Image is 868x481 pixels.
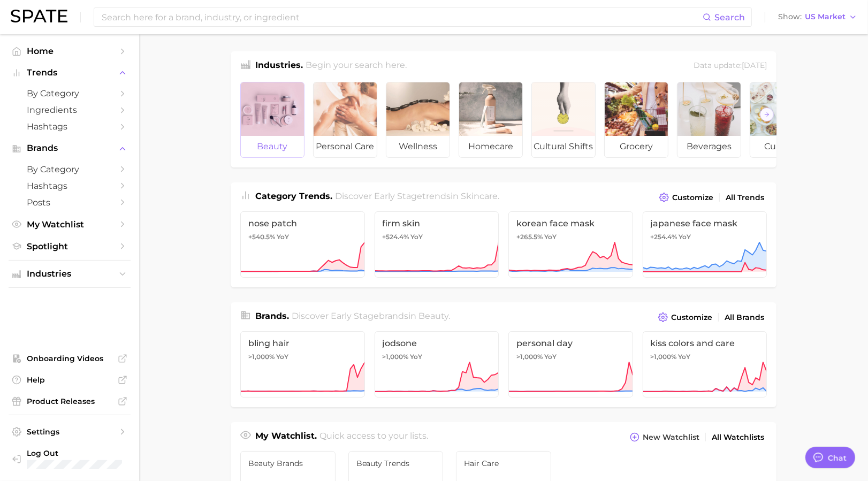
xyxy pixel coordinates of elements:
[9,238,131,255] a: Spotlight
[722,310,767,325] a: All Brands
[9,161,131,178] a: by Category
[750,136,813,157] span: culinary
[9,178,131,194] a: Hashtags
[508,331,633,398] a: personal day>1,000% YoY
[27,143,112,153] span: Brands
[27,121,112,132] span: Hashtags
[604,82,668,158] a: grocery
[9,372,131,388] a: Help
[9,140,131,156] button: Brands
[651,218,759,228] span: japanese face mask
[248,353,275,361] span: >1,000%
[651,233,677,241] span: +254.4%
[11,10,67,22] img: SPATE
[27,88,112,98] span: by Category
[464,459,543,468] span: Hair Care
[375,211,499,278] a: firm skin+524.4% YoY
[9,445,131,472] a: Log out. Currently logged in with e-mail lerae.matz@unilever.com.
[9,216,131,233] a: My Watchlist
[255,59,303,73] h1: Industries.
[383,218,491,228] span: firm skin
[27,427,112,437] span: Settings
[516,218,625,228] span: korean face mask
[255,191,332,201] span: Category Trends .
[627,430,702,445] button: New Watchlist
[9,266,131,282] button: Industries
[27,269,112,279] span: Industries
[9,350,131,367] a: Onboarding Videos
[314,136,377,157] span: personal care
[657,190,716,205] button: Customize
[255,430,317,445] h1: My Watchlist.
[27,375,112,385] span: Help
[255,311,289,321] span: Brands .
[775,10,860,24] button: ShowUS Market
[508,211,633,278] a: korean face mask+265.5% YoY
[516,338,625,348] span: personal day
[544,233,557,241] span: YoY
[292,311,451,321] span: Discover Early Stage brands in .
[411,233,423,241] span: YoY
[643,433,699,442] span: New Watchlist
[9,424,131,440] a: Settings
[532,136,595,157] span: cultural shifts
[27,241,112,251] span: Spotlight
[726,193,764,202] span: All Trends
[9,43,131,59] a: Home
[27,197,112,208] span: Posts
[277,233,289,241] span: YoY
[516,353,543,361] span: >1,000%
[677,136,741,157] span: beverages
[9,85,131,102] a: by Category
[27,448,122,458] span: Log Out
[544,353,557,361] span: YoY
[27,396,112,406] span: Product Releases
[459,82,523,158] a: homecare
[383,338,491,348] span: jodsone
[9,65,131,81] button: Trends
[248,218,357,228] span: nose patch
[248,338,357,348] span: bling hair
[723,190,767,205] a: All Trends
[805,14,846,20] span: US Market
[651,338,759,348] span: kiss colors and care
[320,430,429,445] h2: Quick access to your lists.
[386,136,450,157] span: wellness
[356,459,436,468] span: Beauty Trends
[101,8,703,26] input: Search here for a brand, industry, or ingredient
[9,118,131,135] a: Hashtags
[27,68,112,78] span: Trends
[712,433,764,442] span: All Watchlists
[27,354,112,363] span: Onboarding Videos
[750,82,814,158] a: culinary
[760,108,774,121] button: Scroll Right
[714,12,745,22] span: Search
[306,59,407,73] h2: Begin your search here.
[386,82,450,158] a: wellness
[679,233,691,241] span: YoY
[9,102,131,118] a: Ingredients
[9,194,131,211] a: Posts
[643,331,767,398] a: kiss colors and care>1,000% YoY
[531,82,596,158] a: cultural shifts
[248,233,275,241] span: +540.5%
[240,82,304,158] a: beauty
[671,313,712,322] span: Customize
[27,181,112,191] span: Hashtags
[383,233,409,241] span: +524.4%
[725,313,764,322] span: All Brands
[419,311,449,321] span: beauty
[656,310,715,325] button: Customize
[336,191,500,201] span: Discover Early Stage trends in .
[410,353,423,361] span: YoY
[313,82,377,158] a: personal care
[643,211,767,278] a: japanese face mask+254.4% YoY
[27,164,112,174] span: by Category
[27,46,112,56] span: Home
[778,14,802,20] span: Show
[276,353,288,361] span: YoY
[651,353,677,361] span: >1,000%
[605,136,668,157] span: grocery
[241,136,304,157] span: beauty
[694,59,767,73] div: Data update: [DATE]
